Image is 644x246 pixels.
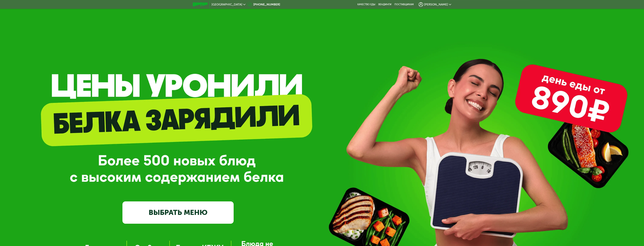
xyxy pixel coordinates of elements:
div: поставщикам [394,3,414,6]
a: ВЫБРАТЬ МЕНЮ [122,201,234,224]
a: Качество еды [357,3,375,6]
span: [GEOGRAPHIC_DATA] [212,3,242,6]
a: Вендинги [378,3,391,6]
span: [PERSON_NAME] [424,3,448,6]
a: [PHONE_NUMBER] [247,2,280,7]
